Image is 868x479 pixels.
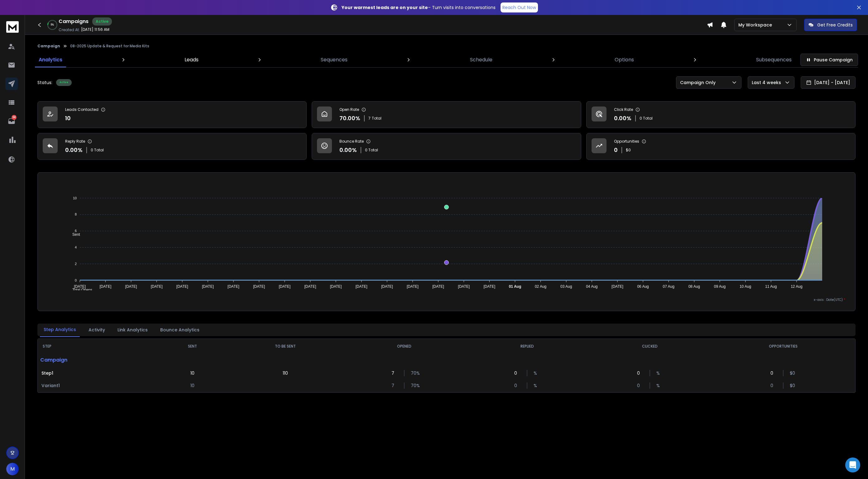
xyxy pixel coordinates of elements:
tspan: 07 Aug [663,284,674,289]
tspan: [DATE] [99,284,111,289]
a: Opportunities0$0 [586,133,856,160]
p: 8 % [51,23,54,27]
a: Reach Out Now [501,2,538,12]
tspan: [DATE] [611,284,623,289]
button: [DATE] - [DATE] [801,76,856,89]
p: $ 0 [626,148,631,153]
p: 7 [391,382,398,389]
tspan: 02 Aug [535,284,546,289]
button: Campaign [37,44,60,49]
span: 7 [368,116,371,121]
tspan: 10 Aug [740,284,751,289]
p: Opportunities [614,139,639,144]
tspan: 01 Aug [509,284,521,289]
p: 0 [637,382,643,389]
a: Sequences [317,52,351,67]
p: % [656,382,663,389]
th: CLICKED [588,339,711,354]
button: Get Free Credits [804,19,857,31]
div: Open Intercom Messenger [845,458,860,472]
th: OPPORTUNITIES [712,339,855,354]
p: Get Free Credits [817,22,853,28]
button: Activity [85,323,109,337]
p: 0 [614,146,618,154]
p: 64 [12,115,17,120]
button: Step Analytics [40,323,80,337]
tspan: [DATE] [407,284,419,289]
p: 0 Total [640,116,653,121]
tspan: 11 Aug [765,284,777,289]
p: Last 4 weeks [752,79,784,86]
tspan: 12 Aug [791,284,802,289]
p: 0.00 % [65,146,83,154]
tspan: 6 [75,229,77,233]
tspan: [DATE] [279,284,290,289]
p: Bounce Rate [339,139,364,144]
p: 110 [283,370,288,376]
tspan: [DATE] [356,284,367,289]
h1: Campaigns [59,18,89,25]
p: 08-2025 Update & Request for Media Kits [70,44,149,49]
button: Bounce Analytics [156,323,203,337]
span: Total Opens [68,288,92,292]
p: Created At: [59,27,80,32]
p: Reach Out Now [502,4,536,11]
a: Open Rate70.00%7Total [312,101,581,128]
p: Leads [185,56,199,64]
p: 0 [637,370,643,376]
th: OPENED [343,339,465,354]
p: Variant 1 [41,382,153,389]
tspan: 03 Aug [560,284,572,289]
p: 0 [770,382,777,389]
p: 70.00 % [339,114,360,123]
p: 0 Total [91,148,104,153]
tspan: 2 [75,262,77,266]
button: Pause Campaign [800,54,858,66]
p: [DATE] 11:56 AM [81,27,109,32]
tspan: [DATE] [176,284,188,289]
p: Open Rate [339,107,359,112]
button: M [6,463,19,475]
p: % [656,370,663,376]
a: Subsequences [752,52,795,67]
p: $ 0 [790,382,796,389]
p: 10 [190,382,194,389]
p: 0 Total [365,148,378,153]
p: Campaign Only [680,79,718,86]
tspan: [DATE] [202,284,214,289]
div: Active [56,79,72,86]
tspan: 08 Aug [688,284,700,289]
p: Status: [37,79,52,86]
tspan: 8 [75,213,77,216]
a: Bounce Rate0.00%0 Total [312,133,581,160]
p: Reply Rate [65,139,85,144]
p: % [534,370,540,376]
tspan: [DATE] [432,284,444,289]
th: TO BE SENT [228,339,343,354]
p: $ 0 [790,370,796,376]
tspan: [DATE] [330,284,342,289]
p: 0 [514,382,520,389]
tspan: 04 Aug [586,284,597,289]
p: % [534,382,540,389]
tspan: [DATE] [458,284,470,289]
tspan: [DATE] [151,284,163,289]
p: – Turn visits into conversations [342,4,496,11]
a: Leads [181,52,202,67]
p: Step 1 [41,370,153,376]
p: 0 [514,370,520,376]
p: Subsequences [756,56,792,64]
p: 70 % [411,382,417,389]
p: Leads Contacted [65,107,98,112]
p: 0.00 % [339,146,357,154]
p: Campaign [38,354,157,366]
p: 70 % [411,370,417,376]
p: Options [615,56,634,64]
p: Analytics [39,56,62,64]
p: 10 [65,114,71,123]
a: Reply Rate0.00%0 Total [37,133,307,160]
tspan: 4 [75,245,77,249]
tspan: [DATE] [381,284,393,289]
button: Link Analytics [114,323,151,337]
